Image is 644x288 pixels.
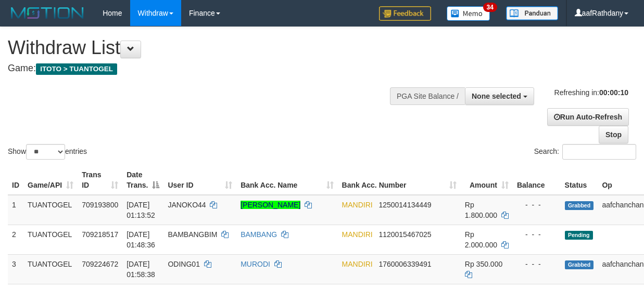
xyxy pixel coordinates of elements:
button: None selected [465,87,534,105]
span: MANDIRI [342,201,373,209]
span: 34 [483,3,497,12]
td: TUANTOGEL [23,195,78,225]
span: 709224672 [82,260,118,268]
a: Stop [599,126,628,143]
span: BAMBANGBIM [168,230,217,239]
span: Copy 1760006339491 to clipboard [378,260,431,268]
span: Grabbed [565,260,594,269]
span: MANDIRI [342,230,373,239]
span: None selected [472,92,521,100]
span: JANOKO44 [168,201,206,209]
a: Run Auto-Refresh [547,108,629,126]
th: Status [561,165,598,195]
th: Date Trans.: activate to sort column descending [122,165,163,195]
td: 3 [8,254,23,284]
select: Showentries [26,144,65,160]
a: MURODI [241,260,270,268]
div: - - - [517,259,557,269]
img: Feedback.jpg [379,6,431,21]
span: ODING01 [168,260,199,268]
span: 709193800 [82,201,118,209]
span: Copy 1250014134449 to clipboard [378,201,431,209]
span: Pending [565,231,593,240]
input: Search: [562,144,636,160]
span: [DATE] 01:13:52 [127,201,155,219]
span: Rp 1.800.000 [465,201,497,219]
td: 2 [8,225,23,254]
span: Rp 350.000 [465,260,502,268]
strong: 00:00:10 [599,88,628,97]
td: 1 [8,195,23,225]
span: MANDIRI [342,260,373,268]
span: Grabbed [565,201,594,210]
div: - - - [517,229,557,240]
th: Amount: activate to sort column ascending [461,165,513,195]
th: Game/API: activate to sort column ascending [23,165,78,195]
span: Refreshing in: [554,88,628,97]
img: panduan.png [506,6,558,20]
label: Search: [534,144,636,160]
span: ITOTO > TUANTOGEL [36,63,117,75]
span: Copy 1120015467025 to clipboard [378,230,431,239]
th: User ID: activate to sort column ascending [163,165,236,195]
img: Button%20Memo.svg [447,6,490,21]
span: 709218517 [82,230,118,239]
div: PGA Site Balance / [390,87,465,105]
h1: Withdraw List [8,37,419,58]
th: ID [8,165,23,195]
th: Bank Acc. Name: activate to sort column ascending [236,165,337,195]
td: TUANTOGEL [23,254,78,284]
td: TUANTOGEL [23,225,78,254]
span: Rp 2.000.000 [465,230,497,249]
th: Bank Acc. Number: activate to sort column ascending [338,165,461,195]
th: Balance [513,165,561,195]
div: - - - [517,200,557,210]
a: [PERSON_NAME] [241,201,300,209]
img: MOTION_logo.png [8,5,87,21]
th: Trans ID: activate to sort column ascending [78,165,122,195]
label: Show entries [8,144,87,160]
span: [DATE] 01:48:36 [127,230,155,249]
span: [DATE] 01:58:38 [127,260,155,279]
a: BAMBANG [241,230,277,239]
h4: Game: [8,63,419,74]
